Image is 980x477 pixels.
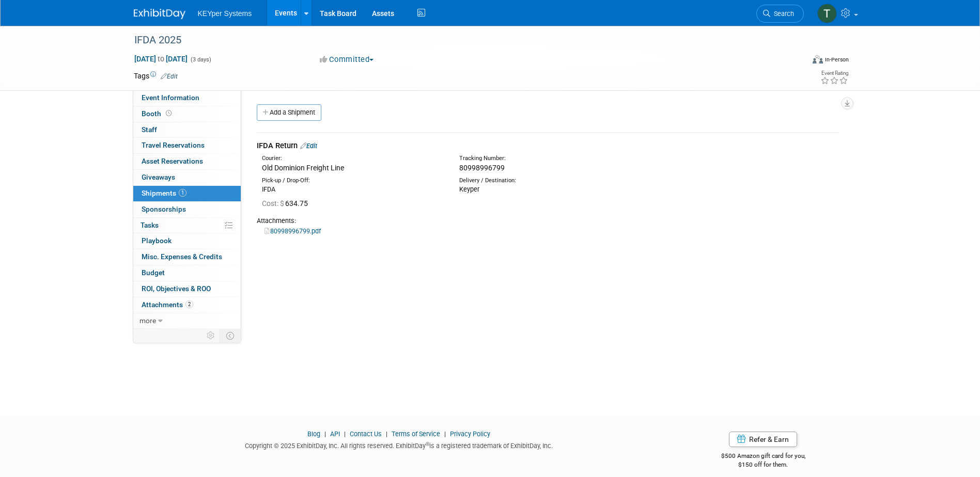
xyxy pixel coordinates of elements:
div: Delivery / Destination: [459,177,641,185]
div: IFDA [262,185,444,194]
span: Giveaways [142,173,175,181]
a: Terms of Service [392,430,440,438]
span: Attachments [142,300,193,309]
sup: ® [426,441,429,447]
td: Toggle Event Tabs [220,329,241,342]
span: 2 [185,300,193,308]
div: Old Dominion Freight Line [262,163,444,173]
button: Committed [316,54,378,65]
div: Event Format [743,54,849,69]
img: Format-Inperson.png [813,55,823,63]
div: Courier: [262,154,444,163]
div: In-Person [825,56,849,63]
span: 1 [179,189,186,197]
a: Tasks [133,218,241,233]
div: Keyper [459,185,641,194]
a: Playbook [133,233,241,249]
div: Pick-up / Drop-Off: [262,177,444,185]
span: (3 days) [190,56,211,63]
a: 80998996799.pdf [265,227,321,235]
a: Contact Us [350,430,382,438]
a: Refer & Earn [729,432,797,447]
a: ROI, Objectives & ROO [133,281,241,297]
span: Tasks [141,221,159,229]
td: Tags [134,71,178,81]
img: ExhibitDay [134,9,185,19]
span: to [156,55,166,63]
span: Staff [142,125,157,134]
div: IFDA Return [257,140,839,151]
a: Edit [300,142,317,150]
a: Sponsorships [133,202,241,217]
div: $500 Amazon gift card for you, [680,445,847,469]
span: | [322,430,329,438]
a: Blog [307,430,320,438]
span: [DATE] [DATE] [134,54,188,63]
a: Booth [133,106,241,122]
a: more [133,313,241,329]
span: Misc. Expenses & Credits [142,252,222,261]
span: | [341,430,348,438]
a: Event Information [133,90,241,106]
div: IFDA 2025 [131,31,788,50]
span: KEYper Systems [198,9,252,18]
span: Shipments [142,189,186,197]
span: Event Information [142,93,199,102]
a: Staff [133,122,241,138]
a: Budget [133,265,241,281]
a: Search [756,5,804,23]
a: Asset Reservations [133,154,241,169]
span: 634.75 [262,199,312,208]
div: Attachments: [257,216,839,226]
a: Shipments1 [133,186,241,201]
span: Travel Reservations [142,141,205,149]
img: Tyler Wetherington [817,4,837,23]
span: | [383,430,390,438]
span: Search [770,10,794,18]
span: Budget [142,268,165,277]
span: | [442,430,448,438]
span: Playbook [142,236,172,245]
div: Tracking Number: [459,154,691,163]
a: Giveaways [133,170,241,185]
a: Add a Shipment [257,104,321,121]
a: Attachments2 [133,297,241,313]
a: Edit [161,73,178,80]
span: ROI, Objectives & ROO [142,284,211,293]
a: API [330,430,340,438]
span: Cost: $ [262,199,285,208]
span: Sponsorships [142,205,186,213]
div: Event Rating [820,71,848,76]
span: Booth not reserved yet [164,109,174,117]
div: $150 off for them. [680,460,847,469]
span: more [139,316,156,325]
div: Copyright © 2025 ExhibitDay, Inc. All rights reserved. ExhibitDay is a registered trademark of Ex... [134,439,665,451]
a: Travel Reservations [133,138,241,153]
a: Privacy Policy [450,430,490,438]
span: Asset Reservations [142,157,203,165]
span: 80998996799 [459,164,505,172]
td: Personalize Event Tab Strip [202,329,220,342]
a: Misc. Expenses & Credits [133,249,241,265]
span: Booth [142,109,174,118]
